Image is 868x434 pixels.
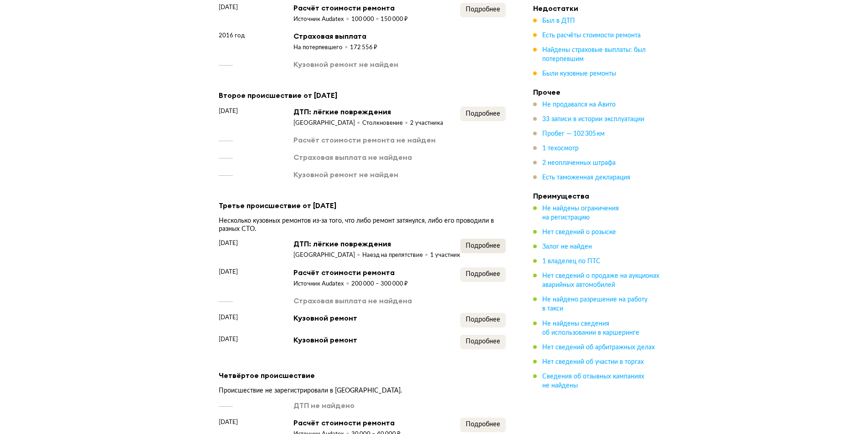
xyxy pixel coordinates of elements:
[533,87,661,97] h4: Прочее
[362,119,410,128] div: Столкновение
[460,313,506,327] button: Подробнее
[466,317,500,323] span: Подробнее
[542,174,630,181] span: Есть таможенная декларация
[219,31,245,40] span: 2016 год
[466,338,500,345] span: Подробнее
[219,3,238,12] span: [DATE]
[351,15,408,24] div: 100 000 – 150 000 ₽
[542,296,647,312] span: Не найдено разрешение на работу в такси
[362,251,430,260] div: Наезд на препятствие
[460,418,506,432] button: Подробнее
[542,116,644,123] span: 33 записи в истории эксплуатации
[350,44,377,52] div: 172 556 ₽
[542,18,575,24] span: Был в ДТП
[466,111,500,117] span: Подробнее
[293,296,412,306] div: Страховая выплата не найдена
[542,131,605,137] span: Пробег — 102 305 км
[293,59,398,69] div: Кузовной ремонт не найден
[293,15,351,24] div: Источник Audatex
[542,205,619,221] span: Не найдены ограничения на регистрацию
[219,199,506,211] div: Третье происшествие от [DATE]
[293,135,436,145] div: Расчёт стоимости ремонта не найден
[293,418,401,428] div: Расчёт стоимости ремонта
[293,31,377,41] div: Страховая выплата
[293,251,362,260] div: [GEOGRAPHIC_DATA]
[460,239,506,253] button: Подробнее
[293,313,357,323] div: Кузовной ремонт
[460,335,506,349] button: Подробнее
[460,267,506,282] button: Подробнее
[542,71,616,77] span: Были кузовные ремонты
[466,421,500,428] span: Подробнее
[293,400,354,410] div: ДТП не найдено
[542,258,601,265] span: 1 владелец по ПТС
[219,267,238,276] span: [DATE]
[542,358,644,365] span: Нет сведений об участии в торгах
[293,44,350,52] div: На потерпевшего
[460,3,506,17] button: Подробнее
[542,145,579,152] span: 1 техосмотр
[293,335,357,345] div: Кузовной ремонт
[460,107,506,121] button: Подробнее
[542,273,659,288] span: Нет сведений о продаже на аукционах аварийных автомобилей
[351,280,408,288] div: 200 000 – 300 000 ₽
[219,107,238,116] span: [DATE]
[542,244,592,250] span: Залог не найден
[466,6,500,13] span: Подробнее
[542,32,641,39] span: Есть расчёты стоимости ремонта
[219,89,506,101] div: Второе происшествие от [DATE]
[219,369,506,381] div: Четвёртое происшествие
[542,320,639,336] span: Не найдены сведения об использовании в каршеринге
[542,160,616,166] span: 2 неоплаченных штрафа
[219,335,238,344] span: [DATE]
[293,169,398,179] div: Кузовной ремонт не найден
[542,229,616,235] span: Нет сведений о розыске
[293,119,362,128] div: [GEOGRAPHIC_DATA]
[293,3,408,13] div: Расчёт стоимости ремонта
[293,280,351,288] div: Источник Audatex
[533,4,661,13] h4: Недостатки
[542,373,644,388] span: Сведения об отзывных кампаниях не найдены
[219,239,238,248] span: [DATE]
[430,251,460,260] div: 1 участник
[293,267,408,277] div: Расчёт стоимости ремонта
[542,344,655,350] span: Нет сведений об арбитражных делах
[219,313,238,322] span: [DATE]
[219,418,238,427] span: [DATE]
[293,152,412,162] div: Страховая выплата не найдена
[542,47,646,62] span: Найдены страховые выплаты: был потерпевшим
[293,239,460,249] div: ДТП: лёгкие повреждения
[219,387,506,395] div: Происшествие не зарегистрировали в [GEOGRAPHIC_DATA].
[410,119,443,128] div: 2 участника
[542,102,616,108] span: Не продавался на Авито
[533,191,661,200] h4: Преимущества
[466,271,500,277] span: Подробнее
[219,217,506,233] div: Несколько кузовных ремонтов из-за того, что либо ремонт затянулся, либо его проводили в разных СТО.
[293,107,443,117] div: ДТП: лёгкие повреждения
[466,243,500,249] span: Подробнее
